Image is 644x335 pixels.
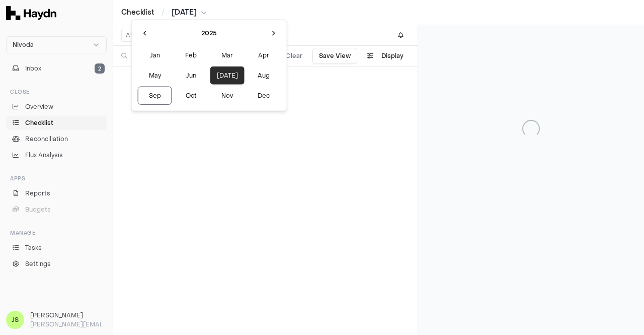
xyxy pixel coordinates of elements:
button: Jan [138,46,172,64]
button: Dec [247,87,281,105]
button: Mar [210,46,245,64]
button: Apr [247,46,281,64]
button: Feb [174,46,208,64]
span: 2025 [201,29,217,38]
button: Jun [174,66,208,85]
button: Aug [247,66,281,85]
button: Nov [210,87,245,105]
button: [DATE] [210,66,245,85]
button: May [138,66,172,85]
button: Oct [174,87,208,105]
button: Sep [138,87,172,105]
